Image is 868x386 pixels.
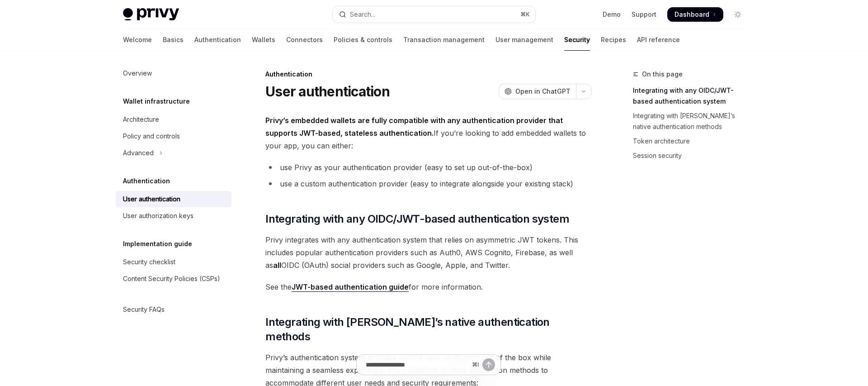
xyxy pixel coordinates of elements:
h5: Implementation guide [123,238,192,249]
a: Session security [633,148,752,163]
span: Privy integrates with any authentication system that relies on asymmetric JWT tokens. This includ... [265,234,591,272]
button: Toggle dark mode [731,7,745,22]
button: Send message [482,358,495,371]
a: Architecture [116,111,231,128]
a: Wallets [252,29,275,51]
a: Security checklist [116,254,231,270]
strong: Privy’s embedded wallets are fully compatible with any authentication provider that supports JWT-... [265,116,563,138]
a: Policies & controls [334,29,392,51]
h5: Wallet infrastructure [123,96,190,107]
button: Open in ChatGPT [499,84,576,99]
h5: Authentication [123,176,170,186]
a: Recipes [601,29,626,51]
a: Security FAQs [116,301,231,318]
button: Toggle Advanced section [116,145,231,161]
a: JWT-based authentication guide [292,282,409,292]
strong: all [273,261,281,270]
li: use a custom authentication provider (easy to integrate alongside your existing stack) [265,177,591,190]
a: User authentication [116,191,231,207]
a: Content Security Policies (CSPs) [116,271,231,287]
a: Integrating with [PERSON_NAME]’s native authentication methods [633,109,752,134]
span: On this page [642,69,683,80]
a: Integrating with any OIDC/JWT-based authentication system [633,83,752,109]
a: Support [632,10,656,19]
input: Ask a question... [366,355,468,375]
div: Security FAQs [123,304,165,315]
span: Integrating with [PERSON_NAME]’s native authentication methods [265,315,591,344]
a: Demo [603,10,621,19]
span: If you’re looking to add embedded wallets to your app, you can either: [265,114,591,152]
li: use Privy as your authentication provider (easy to set up out-of-the-box) [265,161,591,174]
img: light logo [123,8,179,21]
div: Search... [350,9,375,20]
div: Authentication [265,70,591,79]
span: Integrating with any OIDC/JWT-based authentication system [265,212,569,226]
a: Connectors [286,29,323,51]
div: Architecture [123,114,159,125]
a: API reference [637,29,680,51]
div: User authentication [123,194,180,205]
div: Content Security Policies (CSPs) [123,273,220,284]
div: Policy and controls [123,131,180,142]
a: Overview [116,65,231,81]
a: User management [495,29,553,51]
div: Advanced [123,148,154,158]
a: Token architecture [633,134,752,148]
a: Basics [163,29,184,51]
a: Policy and controls [116,128,231,144]
a: Security [564,29,590,51]
a: Authentication [194,29,241,51]
a: Dashboard [667,7,723,22]
div: Security checklist [123,257,175,267]
div: User authorization keys [123,210,193,221]
span: See the for more information. [265,281,591,293]
a: User authorization keys [116,208,231,224]
button: Open search [333,6,535,23]
span: ⌘ K [520,11,530,18]
h1: User authentication [265,83,390,100]
a: Transaction management [403,29,485,51]
a: Welcome [123,29,152,51]
div: Overview [123,68,152,79]
span: Open in ChatGPT [515,87,571,96]
span: Dashboard [675,10,709,19]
